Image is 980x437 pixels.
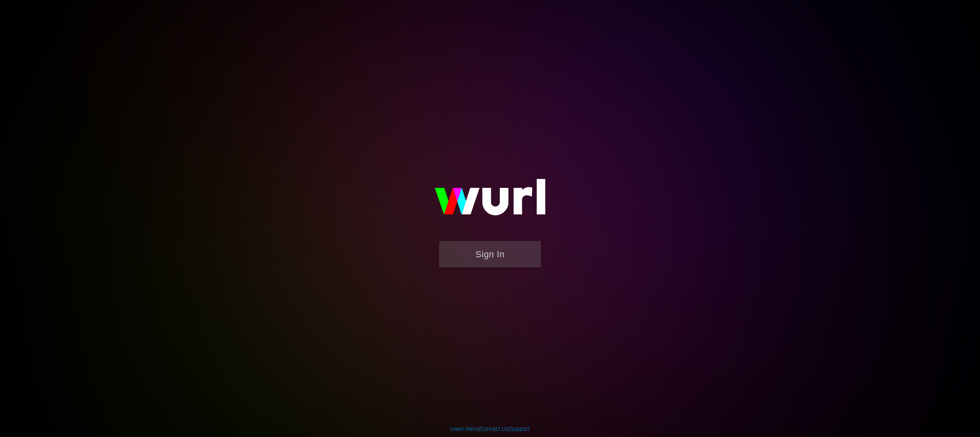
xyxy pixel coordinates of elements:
[450,426,479,432] a: Learn More
[510,426,530,432] a: Support
[439,241,541,268] button: Sign In
[408,161,572,241] img: wurl-logo-on-black-223613ac3d8ba8fe6dc639794a292ebdb59501304c7dfd60c99c58986ef67473.svg
[450,425,530,433] div: | |
[480,426,508,432] a: Contact Us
